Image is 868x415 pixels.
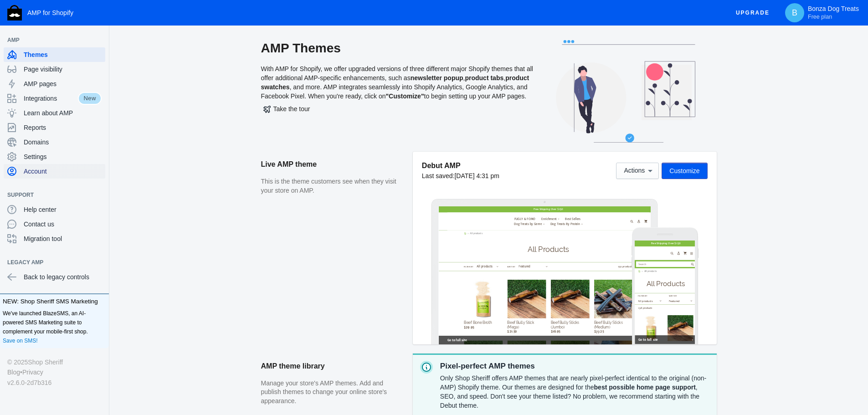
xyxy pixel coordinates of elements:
div: v2.6.0-2d7b316 [7,378,102,388]
h2: AMP theme library [261,354,404,379]
a: FUGLY & FOMO [217,31,289,46]
span: All Products [34,116,149,140]
a: Shop Sheriff [28,357,63,367]
div: © 2025 [7,357,102,367]
span: AMP for Shopify [27,9,73,16]
button: Customize [662,163,707,179]
span: Themes [24,50,102,59]
span: FUGLY & FOMO [222,33,284,44]
span: Learn about AMP [24,108,102,118]
span: › [84,76,88,86]
a: Save on SMS! [3,336,38,345]
button: Enrichment [297,31,359,46]
button: Take the tour [261,101,313,117]
span: Upgrade [736,5,770,21]
div: Last saved: [422,171,499,180]
div: With AMP for Shopify, we offer upgraded versions of three different major Shopify themes that all... [261,40,534,152]
a: image [25,30,57,61]
a: IntegrationsNew [4,91,105,106]
a: Best Sellers [367,31,422,46]
span: Support [7,190,92,200]
span: Settings [24,152,102,161]
span: Dog Treats by Genre [222,48,303,59]
span: › [21,87,24,96]
button: Dog Treats by Genre [217,46,316,61]
button: Add a sales channel [92,38,107,42]
a: Themes [4,47,105,62]
a: Back to legacy controls [4,270,105,284]
a: Learn about AMP [4,106,105,120]
span: Domains [24,138,102,147]
span: Help center [24,205,102,214]
span: Take the tour [263,105,310,113]
button: Actions [616,163,659,179]
span: 158 products [10,195,52,205]
img: Mobile frame [632,227,699,344]
p: Manage your store's AMP themes. Add and publish themes to change your online store's appearance. [261,379,404,406]
label: Sort by [101,160,173,169]
span: Customize [669,167,699,174]
span: Page visibility [24,65,102,74]
button: Menu [158,30,177,48]
label: Filter by [10,160,82,169]
a: Settings [4,149,105,164]
a: Domains [4,135,105,149]
span: New [78,92,102,105]
label: Sort by [201,175,224,184]
b: "Customize" [385,92,424,100]
a: Privacy [22,367,43,377]
span: All Products [262,114,384,140]
span: Reports [24,123,102,132]
span: Legacy AMP [7,258,92,267]
img: Laptop frame [431,199,658,344]
a: Home [75,77,81,85]
h2: AMP Themes [261,40,534,56]
label: Filter by [74,175,101,184]
div: • [7,367,102,377]
a: Migration tool [4,231,105,246]
span: Go to full site [25,389,612,401]
button: Add a sales channel [92,193,107,197]
span: AMP [7,36,92,45]
span: Go to full site [10,287,165,299]
a: Reports [4,120,105,135]
button: Upgrade [729,5,777,21]
span: Integrations [24,94,78,103]
h5: Debut AMP [422,161,499,170]
button: Dog Treats By Protein [324,46,428,61]
p: This is the theme customers see when they visit your store on AMP. [261,177,404,195]
span: Best Sellers [372,33,417,44]
span: 132 products [526,174,571,184]
span: Back to legacy controls [24,272,102,282]
span: All products [92,76,128,86]
span: AMP pages [24,79,102,88]
p: Pixel-perfect AMP themes [440,361,709,372]
a: Contact us [4,217,105,231]
span: [DATE] 4:31 pm [454,172,499,179]
span: Account [24,167,102,176]
b: newsletter popup [411,74,463,82]
a: AMP pages [4,77,105,91]
a: Page visibility [4,62,105,77]
span: Enrichment [302,33,347,44]
span: Actions [624,167,645,174]
iframe: Drift Widget Chat Controller [822,369,857,404]
strong: best possible home page support [594,384,696,391]
a: image [10,23,42,55]
span: Contact us [24,220,102,229]
span: Dog Treats By Protein [329,48,416,59]
span: Migration tool [24,234,102,243]
input: Search [4,62,179,79]
h2: Live AMP theme [261,152,404,177]
p: Bonza Dog Treats [808,5,859,20]
button: Add a sales channel [92,261,107,264]
span: All products [28,87,65,96]
span: B [790,8,799,17]
a: Blog [7,367,20,377]
a: Account [4,164,105,179]
img: Shop Sheriff Logo [7,5,22,20]
div: Only Shop Sheriff offers AMP themes that are nearly pixel-perfect identical to the original (non-... [440,372,709,412]
span: Free plan [808,13,832,20]
a: Home [11,88,17,95]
